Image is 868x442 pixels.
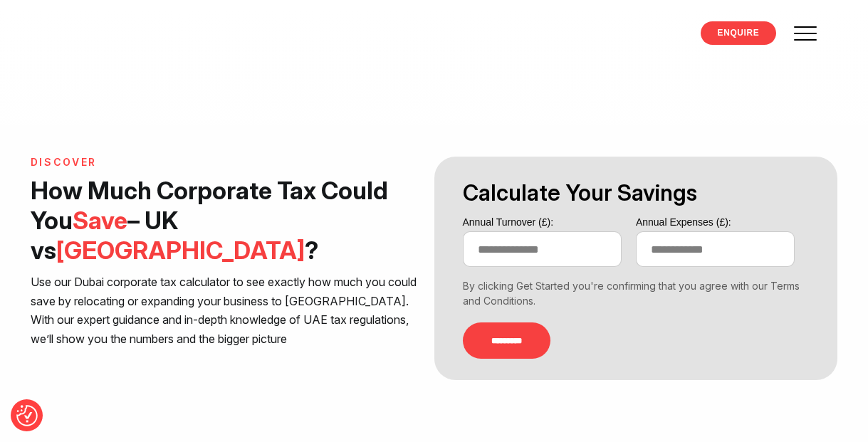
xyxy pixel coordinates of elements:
img: Revisit consent button [16,405,38,426]
span: Save [73,206,127,235]
img: svg+xml;nitro-empty-id=MTU1OjExNQ==-1;base64,PHN2ZyB2aWV3Qm94PSIwIDAgNzU4IDI1MSIgd2lkdGg9Ijc1OCIg... [41,19,148,55]
label: Annual Expenses (£): [636,214,795,231]
div: By clicking Get Started you're confirming that you agree with our Terms and Conditions. [463,278,810,308]
h3: Calculate Your Savings [463,178,810,208]
label: Annual Turnover (£): [463,214,622,231]
button: Consent Preferences [16,405,38,426]
a: ENQUIRE [701,21,777,45]
h1: How Much Corporate Tax Could You – UK vs ? [31,176,418,265]
span: [GEOGRAPHIC_DATA] [56,236,305,265]
p: Use our Dubai corporate tax calculator to see exactly how much you could save by relocating or ex... [31,273,418,348]
h6: Discover [31,157,418,169]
